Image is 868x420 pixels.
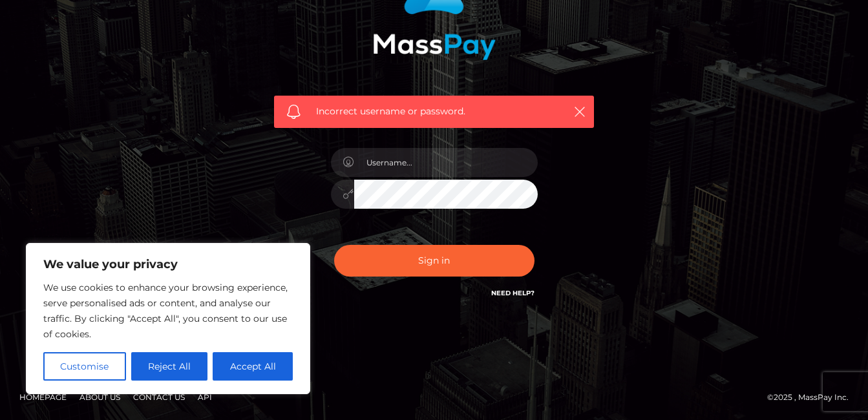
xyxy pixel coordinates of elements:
input: Username... [354,148,538,177]
a: About Us [74,387,125,407]
a: Homepage [14,387,72,407]
a: API [193,387,217,407]
div: © 2025 , MassPay Inc. [767,390,858,404]
div: We value your privacy [26,243,310,394]
span: Incorrect username or password. [316,105,552,118]
button: Accept All [213,352,293,381]
p: We use cookies to enhance your browsing experience, serve personalised ads or content, and analys... [43,280,293,342]
button: Customise [43,352,126,381]
a: Need Help? [491,289,535,297]
button: Reject All [131,352,208,381]
p: We value your privacy [43,257,293,272]
button: Sign in [334,245,535,277]
a: Contact Us [128,387,190,407]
